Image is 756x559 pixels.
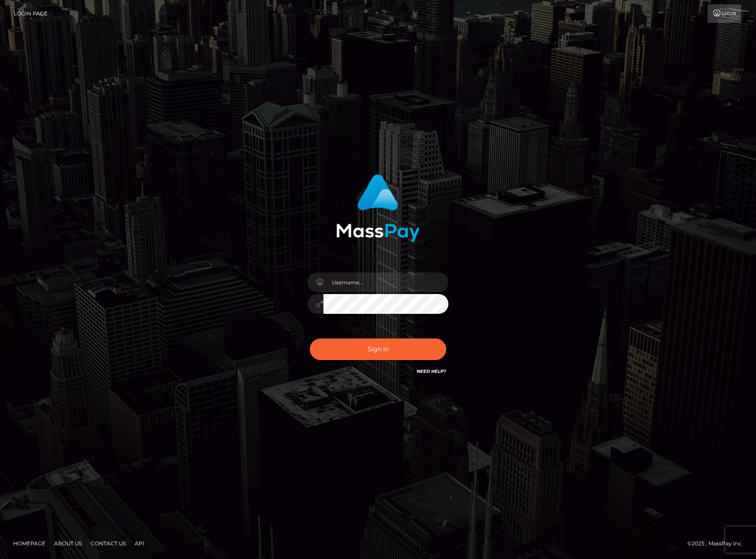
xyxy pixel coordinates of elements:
[310,338,446,360] button: Sign in
[131,537,148,550] a: API
[51,537,85,550] a: About Us
[687,539,749,548] div: © 2025 , MassPay Inc.
[14,4,48,23] a: Login Page
[87,537,129,550] a: Contact Us
[336,174,420,242] img: MassPay Login
[417,368,446,374] a: Need Help?
[323,272,448,292] input: Username...
[10,537,49,550] a: Homepage
[708,4,741,23] a: Login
